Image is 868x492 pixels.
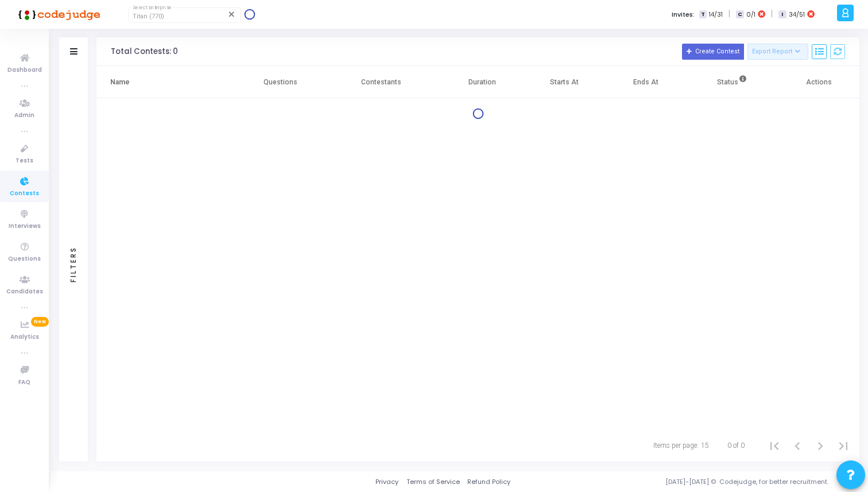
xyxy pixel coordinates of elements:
[111,47,178,56] div: Total Contests: 0
[727,440,745,451] div: 0 of 0
[31,317,49,327] span: New
[786,434,809,457] button: Previous page
[10,332,39,342] span: Analytics
[701,440,709,451] div: 15
[239,66,321,98] th: Questions
[14,111,34,121] span: Admin
[709,10,723,20] span: 14/31
[14,3,100,26] img: logo
[682,44,744,60] button: Create Contest
[6,287,43,297] span: Candidates
[441,66,524,98] th: Duration
[9,222,41,231] span: Interviews
[7,65,42,75] span: Dashboard
[778,10,786,19] span: I
[510,477,854,487] div: [DATE]-[DATE] © Codejudge, for better recruitment.
[8,254,41,264] span: Questions
[321,66,441,98] th: Contestants
[68,201,79,327] div: Filters
[467,477,510,487] a: Refund Policy
[672,10,695,20] label: Invites:
[523,66,605,98] th: Starts At
[789,10,805,20] span: 34/51
[777,66,859,98] th: Actions
[133,13,164,20] span: Titan (770)
[746,10,755,20] span: 0/1
[809,434,832,457] button: Next page
[747,44,809,60] button: Export Report
[605,66,687,98] th: Ends At
[687,66,777,98] th: Status
[406,477,460,487] a: Terms of Service
[763,434,786,457] button: First page
[832,434,855,457] button: Last page
[18,378,30,388] span: FAQ
[699,10,707,19] span: T
[96,66,239,98] th: Name
[375,477,398,487] a: Privacy
[227,10,237,19] mat-icon: Clear
[736,10,743,19] span: C
[653,440,699,451] div: Items per page:
[728,8,730,20] span: |
[771,8,773,20] span: |
[15,156,33,166] span: Tests
[10,189,39,199] span: Contests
